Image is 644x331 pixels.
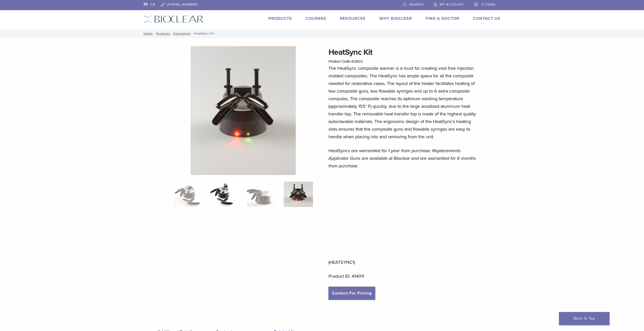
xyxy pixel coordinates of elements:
p: (HEATSYNC1) [328,176,477,266]
span: / [170,32,174,35]
a: Courses [306,16,326,21]
span: 414011 [351,59,363,63]
p: The HeatSync composite warmer is a must for creating void free injection molded composites. The H... [328,64,477,141]
span: My Account [440,3,464,7]
img: HeatSync-Kit-4-324x324.jpg [173,182,202,207]
span: / [191,32,194,35]
a: Back To Top [559,312,610,325]
p: Product ID: 414011 [328,272,477,280]
img: HeatSync Kit - Image 4 [284,182,313,207]
a: Products [268,16,292,21]
img: HeatSync Kit - Image 3 [247,182,276,207]
em: HeatSyncs are warrantied for 1 year from purchase. Replacements Applicator Guns are available at ... [328,148,476,169]
span: Product Code: [328,59,363,63]
span: / [153,32,156,35]
a: Contact Us [473,16,501,21]
img: HeatSync Kit - Image 2 [210,182,239,207]
span: 0 items [482,3,495,7]
a: Find A Doctor [426,16,459,21]
nav: HeatSync Kit [140,29,504,38]
a: Why Bioclear [379,16,412,21]
span: Search [409,3,424,7]
a: Resources [340,16,366,21]
img: Bioclear [144,15,204,23]
img: HeatSync Kit - Image 4 [191,46,296,175]
a: Equipment [174,32,191,35]
h1: HeatSync Kit [328,46,477,58]
a: Home [142,32,153,35]
a: Products [156,32,170,35]
a: Contact For Pricing [328,287,375,300]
